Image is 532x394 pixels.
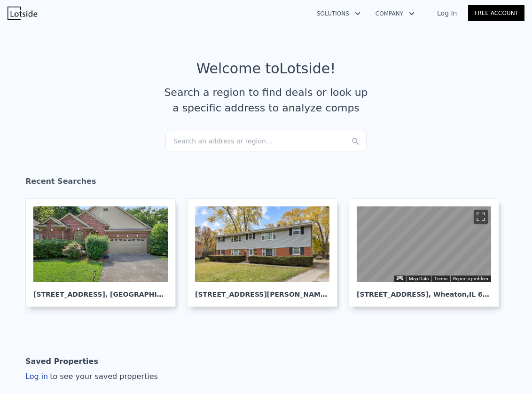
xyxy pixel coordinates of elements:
a: Log In [426,8,468,18]
a: Free Account [468,5,524,21]
div: Recent Searches [25,168,507,198]
div: Search an address or region... [165,131,367,151]
button: Company [368,5,422,22]
button: Map Data [409,276,429,282]
div: [STREET_ADDRESS][PERSON_NAME] , [GEOGRAPHIC_DATA] [195,282,329,299]
img: Lotside [8,7,37,20]
a: Map [STREET_ADDRESS], Wheaton,IL 60187 [349,198,507,307]
div: Saved Properties [25,352,98,371]
a: Report a problem [453,276,488,281]
div: Search a region to find deals or look up a specific address to analyze comps [161,85,371,116]
span: to see your saved properties [48,372,158,381]
div: Main Display [357,206,491,282]
a: Open this area in Google Maps (opens a new window) [359,270,390,282]
button: Solutions [309,5,368,22]
div: [STREET_ADDRESS] , Wheaton [357,282,491,299]
button: Toggle fullscreen view [474,210,488,224]
a: [STREET_ADDRESS][PERSON_NAME], [GEOGRAPHIC_DATA] [187,198,345,307]
span: , IL 60187 [467,291,501,298]
div: Welcome to Lotside ! [196,60,336,77]
div: Map [357,206,491,282]
div: Log in [25,371,158,382]
a: Terms (opens in new tab) [434,276,447,281]
button: Keyboard shortcuts [397,276,403,280]
a: [STREET_ADDRESS], [GEOGRAPHIC_DATA] [25,198,183,307]
img: Google [359,270,390,282]
div: [STREET_ADDRESS] , [GEOGRAPHIC_DATA] [33,282,168,299]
